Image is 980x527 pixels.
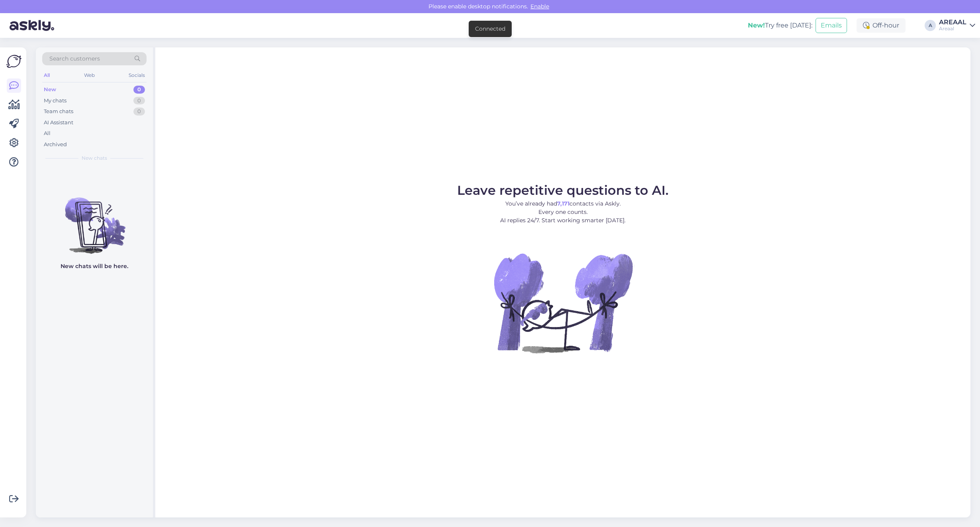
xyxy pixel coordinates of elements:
[44,119,73,127] div: AI Assistant
[816,18,847,33] button: Emails
[44,108,73,116] div: Team chats
[457,182,669,198] span: Leave repetitive questions to AI.
[133,108,145,116] div: 0
[475,25,505,33] div: Connected
[857,18,906,33] div: Off-hour
[61,262,128,270] p: New chats will be here.
[939,25,966,32] div: Areaal
[133,86,145,94] div: 0
[44,86,56,94] div: New
[42,70,51,80] div: All
[36,183,153,255] img: No chats
[748,22,765,29] b: New!
[44,97,67,105] div: My chats
[939,19,966,25] div: AREAAL
[44,141,67,149] div: Archived
[457,200,669,225] p: You’ve already had contacts via Askly. Every one counts. AI replies 24/7. Start working smarter [...
[49,55,100,63] span: Search customers
[82,155,107,162] span: New chats
[748,21,812,30] div: Try free [DATE]:
[6,54,22,69] img: Askly Logo
[939,19,975,32] a: AREAALAreaal
[528,3,552,10] span: Enable
[82,70,96,80] div: Web
[127,70,147,80] div: Socials
[133,97,145,105] div: 0
[44,129,51,137] div: All
[491,231,635,374] img: No Chat active
[925,20,936,31] div: A
[557,200,569,207] b: 7,171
